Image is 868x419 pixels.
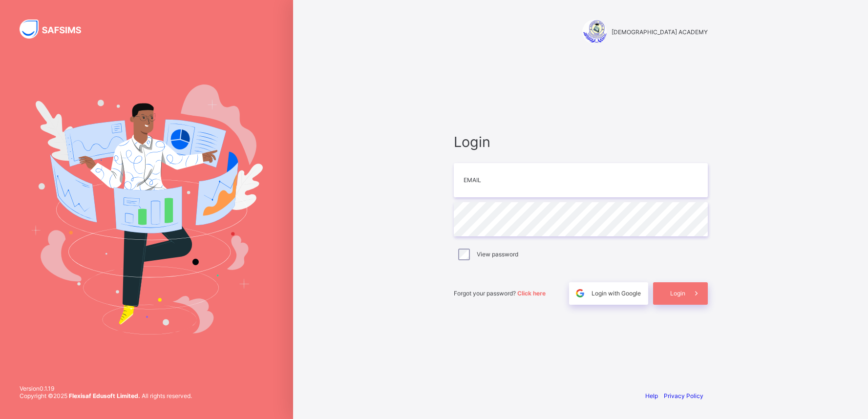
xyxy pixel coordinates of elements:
a: Privacy Policy [664,392,703,399]
span: Copyright © 2025 All rights reserved. [20,392,192,399]
span: Version 0.1.19 [20,385,192,392]
span: Forgot your password? [454,290,546,297]
span: [DEMOGRAPHIC_DATA] ACADEMY [612,28,708,36]
span: Login [454,133,708,150]
a: Click here [517,290,546,297]
a: Help [645,392,658,399]
span: Login [670,290,685,297]
label: View password [477,251,518,258]
strong: Flexisaf Edusoft Limited. [69,392,140,399]
span: Login with Google [592,290,641,297]
img: SAFSIMS Logo [20,20,93,39]
img: google.396cfc9801f0270233282035f929180a.svg [574,288,586,299]
img: Hero Image [30,84,263,335]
